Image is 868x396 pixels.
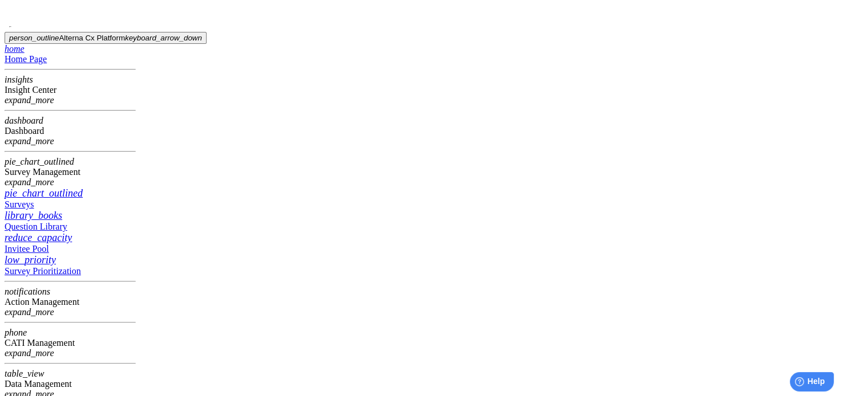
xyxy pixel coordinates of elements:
i: expand_more [5,95,54,105]
div: Surveys [5,199,136,210]
div: Dashboard [5,126,136,136]
div: Invitee Pool [5,244,136,254]
i: low_priority [5,254,56,266]
i: dashboard [5,116,43,125]
div: Data Management [5,379,136,389]
span: Alterna Cx Platform [59,34,125,42]
a: Question Library [5,210,136,232]
i: pie_chart_outlined [5,187,83,199]
i: insights [5,75,33,84]
button: Alterna Cx Platform [5,32,207,44]
i: person_outline [9,34,59,42]
div: Action Management [5,297,136,307]
a: Home Page [5,44,136,64]
div: Question Library [5,222,136,232]
a: Invitee Pool [5,232,136,254]
i: expand_more [5,348,54,358]
i: reduce_capacity [5,232,72,243]
i: expand_more [5,307,54,317]
i: keyboard_arrow_down [125,34,202,42]
i: notifications [5,287,50,296]
i: pie_chart_outlined [5,157,74,166]
i: library_books [5,210,62,221]
div: Home Page [5,54,136,64]
a: Surveys [5,187,136,210]
a: Survey Prioritization [5,254,136,276]
i: expand_more [5,177,54,187]
div: Insight Center [5,85,136,95]
i: home [5,44,25,54]
div: CATI Management [5,338,136,348]
i: phone [5,328,27,337]
div: Survey Prioritization [5,266,136,276]
i: expand_more [5,136,54,146]
div: Survey Management [5,167,136,177]
i: table_view [5,369,44,378]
